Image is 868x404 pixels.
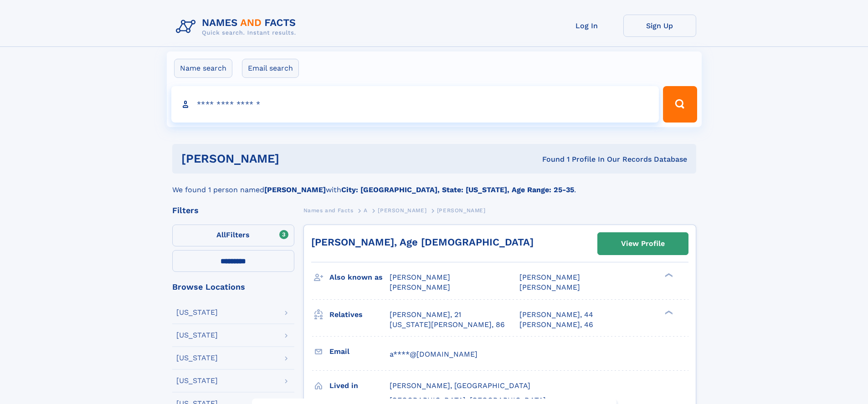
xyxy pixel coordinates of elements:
[663,86,697,123] button: Search Button
[364,207,368,214] span: A
[303,205,354,216] a: Names and Facts
[390,320,505,330] a: [US_STATE][PERSON_NAME], 86
[663,309,673,315] div: ❯
[172,283,294,291] div: Browse Locations
[378,205,426,216] a: [PERSON_NAME]
[623,15,696,37] a: Sign Up
[329,378,390,394] h3: Lived in
[378,207,426,214] span: [PERSON_NAME]
[181,153,411,164] h1: [PERSON_NAME]
[311,236,534,248] a: [PERSON_NAME], Age [DEMOGRAPHIC_DATA]
[519,320,593,330] a: [PERSON_NAME], 46
[390,283,450,291] span: [PERSON_NAME]
[437,207,486,214] span: [PERSON_NAME]
[172,225,294,246] label: Filters
[264,185,326,194] b: [PERSON_NAME]
[172,15,303,39] img: Logo Names and Facts
[176,309,218,316] div: [US_STATE]
[411,154,687,164] div: Found 1 Profile In Our Records Database
[176,332,218,339] div: [US_STATE]
[550,15,623,37] a: Log In
[621,233,665,254] div: View Profile
[176,377,218,384] div: [US_STATE]
[171,86,659,123] input: search input
[519,283,580,291] span: [PERSON_NAME]
[519,273,580,281] span: [PERSON_NAME]
[390,310,461,320] a: [PERSON_NAME], 21
[242,59,299,78] label: Email search
[176,354,218,362] div: [US_STATE]
[172,174,696,195] div: We found 1 person named with .
[598,233,688,255] a: View Profile
[663,272,673,278] div: ❯
[341,185,574,194] b: City: [GEOGRAPHIC_DATA], State: [US_STATE], Age Range: 25-35
[172,206,294,215] div: Filters
[329,270,390,285] h3: Also known as
[519,310,593,320] a: [PERSON_NAME], 44
[364,205,368,216] a: A
[216,230,226,239] span: All
[174,59,232,78] label: Name search
[329,307,390,322] h3: Relatives
[390,273,450,281] span: [PERSON_NAME]
[390,381,530,390] span: [PERSON_NAME], [GEOGRAPHIC_DATA]
[329,344,390,359] h3: Email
